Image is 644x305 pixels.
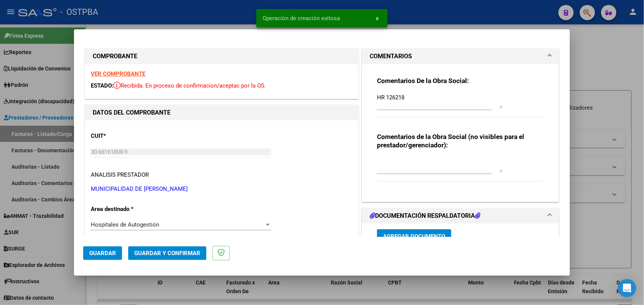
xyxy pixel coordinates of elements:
[618,279,636,297] div: Open Intercom Messenger
[89,250,116,257] span: Guardar
[377,133,524,149] strong: Comentarios de la Obra Social (no visibles para el prestador/gerenciador):
[377,77,469,85] strong: Comentarios De la Obra Social:
[362,208,559,224] mat-expansion-panel-header: DOCUMENTACIÓN RESPALDATORIA
[383,233,445,240] span: Agregar Documento
[377,229,451,243] button: Agregar Documento
[376,15,378,22] span: x
[128,246,206,260] button: Guardar y Confirmar
[91,132,169,141] p: CUIT
[83,246,122,260] button: Guardar
[370,11,385,25] button: x
[362,64,559,202] div: COMENTARIOS
[370,211,480,220] h1: DOCUMENTACIÓN RESPALDATORIA
[93,53,137,60] strong: COMPROBANTE
[134,250,200,257] span: Guardar y Confirmar
[91,171,149,179] div: ANALISIS PRESTADOR
[91,205,169,214] p: Area destinado *
[91,70,145,77] a: VER COMPROBANTE
[91,82,113,89] span: ESTADO:
[93,109,171,116] strong: DATOS DEL COMPROBANTE
[113,82,266,89] span: Recibida. En proceso de confirmacion/aceptac por la OS.
[91,221,159,228] span: Hospitales de Autogestión
[362,49,559,64] mat-expansion-panel-header: COMENTARIOS
[262,14,340,22] span: Operación de creación exitosa
[91,185,353,193] p: MUNICIPALIDAD DE [PERSON_NAME]
[370,52,412,61] h1: COMENTARIOS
